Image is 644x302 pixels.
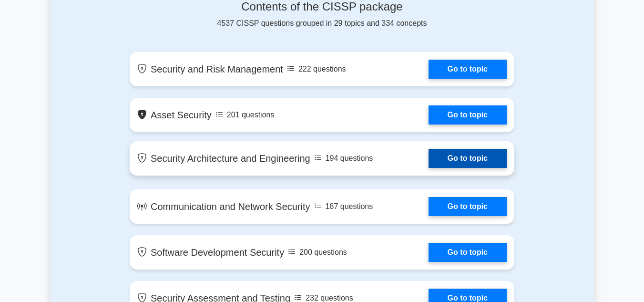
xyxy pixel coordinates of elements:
[429,243,507,262] a: Go to topic
[429,197,507,216] a: Go to topic
[429,105,507,125] a: Go to topic
[429,60,507,79] a: Go to topic
[429,149,507,168] a: Go to topic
